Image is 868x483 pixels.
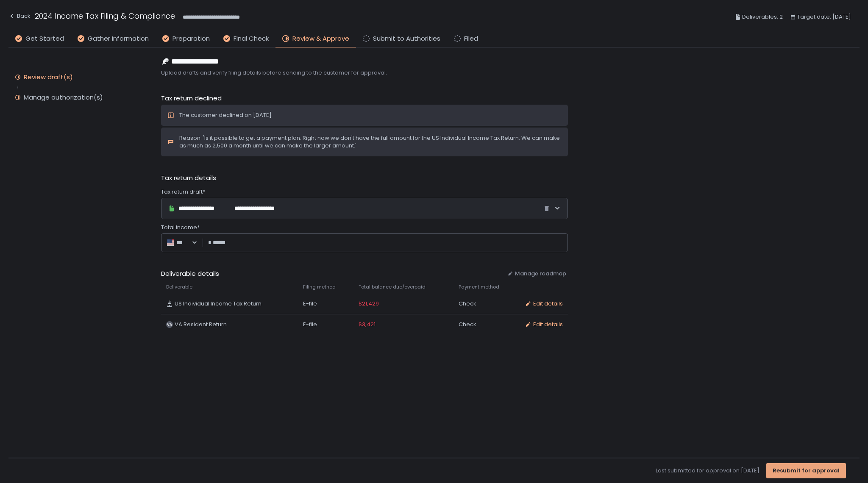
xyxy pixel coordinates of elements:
span: $3,421 [359,321,376,328]
span: Gather Information [88,34,149,44]
span: Target date: [DATE] [797,12,851,22]
span: Total balance due/overpaid [359,284,426,290]
span: Filed [464,34,478,44]
div: E-file [303,300,348,308]
input: Search for option [187,239,191,247]
div: The customer declined on [DATE] [179,111,272,119]
div: Search for option [166,239,198,247]
button: Edit details [525,300,563,308]
span: Deliverable [166,284,192,290]
span: Tax return draft* [161,188,205,196]
button: Resubmit for approval [766,463,846,478]
div: Back [8,11,31,21]
div: Reason: 'Is it possible to get a payment plan. Right now we don't have the full amount for the US... [179,134,562,150]
span: Tax return details [161,173,216,183]
div: Resubmit for approval [773,467,840,475]
text: VA [167,322,172,327]
span: Payment method [459,284,499,290]
button: Edit details [525,321,563,328]
span: Final Check [234,34,269,44]
span: Filing method [303,284,336,290]
span: Preparation [172,34,210,44]
span: Last submitted for approval on [DATE] [656,467,759,475]
span: Submit to Authorities [373,34,440,44]
span: US Individual Income Tax Return [175,300,262,308]
span: Total income* [161,224,200,231]
span: Manage roadmap [515,270,566,278]
span: Deliverable details [161,269,501,279]
button: Manage roadmap [507,270,566,278]
div: Review draft(s) [24,73,73,81]
div: Manage authorization(s) [24,93,103,102]
span: Review & Approve [292,34,349,44]
span: Check [459,300,476,308]
span: Get Started [25,34,64,44]
span: VA Resident Return [175,321,227,328]
button: Back [8,10,31,24]
h1: 2024 Income Tax Filing & Compliance [35,10,175,22]
span: Tax return declined [161,94,222,103]
span: $21,429 [359,300,379,308]
span: Upload drafts and verify filing details before sending to the customer for approval. [161,69,568,77]
span: Check [459,321,476,328]
div: E-file [303,321,348,328]
span: Deliverables: 2 [742,12,783,22]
